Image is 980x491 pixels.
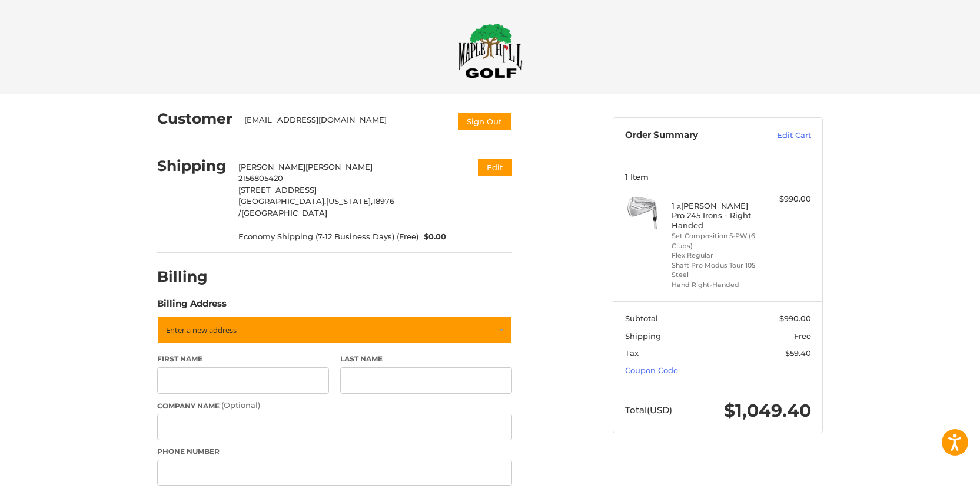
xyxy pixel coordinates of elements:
span: Enter a new address [166,325,237,335]
span: [PERSON_NAME] [305,162,373,172]
iframe: Gorgias live chat messenger [12,440,140,479]
li: Shaft Pro Modus Tour 105 Steel [672,261,762,280]
h3: Order Summary [625,130,752,141]
span: [STREET_ADDRESS] [238,185,317,195]
li: Hand Right-Handed [672,280,762,290]
span: Subtotal [625,314,658,323]
legend: Billing Address [157,297,227,316]
button: Edit [478,159,512,176]
a: Enter or select a different address [157,316,512,344]
span: [GEOGRAPHIC_DATA] [241,208,327,218]
span: $59.40 [785,348,811,358]
li: Flex Regular [672,251,762,261]
small: (Optional) [221,400,260,410]
h3: 1 Item [625,172,811,182]
a: Edit Cart [752,130,811,141]
span: 2156805420 [238,173,283,183]
span: [US_STATE], [326,196,373,206]
span: $0.00 [418,231,447,243]
a: Coupon Code [625,365,678,375]
span: 18976 / [238,196,394,218]
span: Total (USD) [625,404,672,416]
h2: Billing [157,268,226,286]
img: Maple Hill Golf [458,23,523,78]
span: $1,049.40 [724,400,811,421]
span: Shipping [625,331,661,341]
h2: Shipping [157,157,227,175]
h2: Customer [157,110,232,128]
label: Company Name [157,400,512,411]
li: Set Composition 5-PW (6 Clubs) [672,231,762,251]
span: [GEOGRAPHIC_DATA], [238,196,326,206]
label: Phone Number [157,446,512,457]
button: Sign Out [457,111,512,131]
h4: 1 x [PERSON_NAME] Pro 245 Irons - Right Handed [672,201,762,230]
span: Tax [625,348,639,358]
iframe: Google Customer Reviews [883,459,980,491]
span: [PERSON_NAME] [238,162,305,172]
span: $990.00 [779,314,811,323]
span: Free [794,331,811,341]
div: $990.00 [765,193,811,205]
label: First Name [157,354,329,364]
label: Last Name [340,354,512,364]
div: [EMAIL_ADDRESS][DOMAIN_NAME] [244,114,446,131]
span: Economy Shipping (7-12 Business Days) (Free) [238,231,418,243]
